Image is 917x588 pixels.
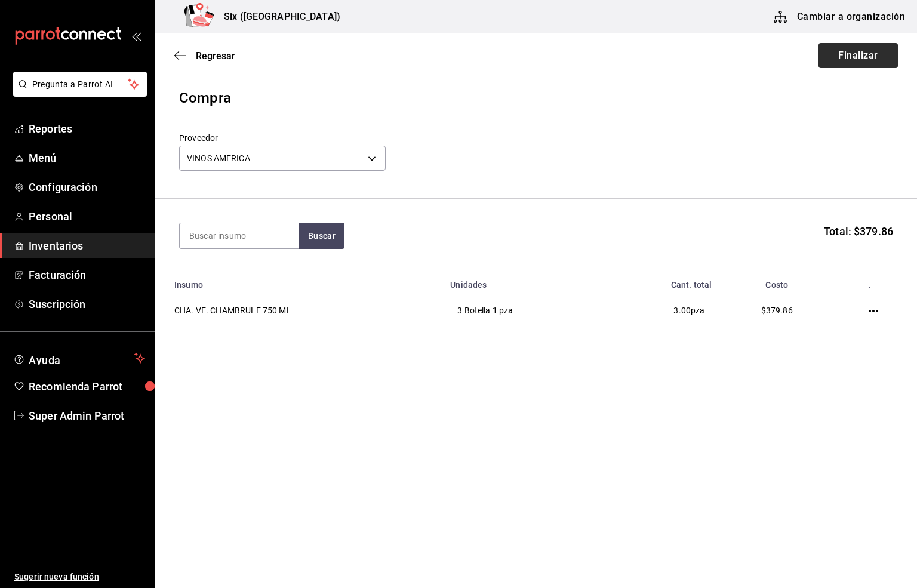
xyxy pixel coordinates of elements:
div: Compra [179,87,893,109]
span: Facturación [29,267,145,283]
th: Insumo [155,273,443,290]
td: pza [605,290,719,331]
td: 3 Botella 1 pza [443,290,605,331]
span: Inventarios [29,238,145,254]
span: 3.00 [673,306,691,315]
button: Pregunta a Parrot AI [13,72,147,97]
span: Suscripción [29,296,145,312]
span: $379.86 [761,306,793,315]
td: CHA. VE. CHAMBRULE 750 ML [155,290,443,331]
input: Buscar insumo [180,223,299,248]
h3: Six ([GEOGRAPHIC_DATA]) [214,10,340,24]
span: Regresar [196,50,235,61]
span: Sugerir nueva función [14,571,145,583]
span: Configuración [29,179,145,195]
button: open_drawer_menu [131,31,141,41]
div: VINOS AMERICA [179,146,386,171]
span: Reportes [29,121,145,137]
button: Finalizar [818,43,898,68]
button: Regresar [174,50,235,61]
span: Super Admin Parrot [29,408,145,424]
th: Unidades [443,273,605,290]
label: Proveedor [179,134,386,142]
span: Total: $379.86 [824,223,893,239]
span: Personal [29,208,145,224]
span: Menú [29,150,145,166]
th: . [835,273,917,290]
span: Recomienda Parrot [29,378,145,395]
button: Buscar [299,223,344,249]
th: Cant. total [605,273,719,290]
span: Ayuda [29,351,130,365]
th: Costo [719,273,835,290]
a: Pregunta a Parrot AI [8,87,147,99]
span: Pregunta a Parrot AI [32,78,128,91]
